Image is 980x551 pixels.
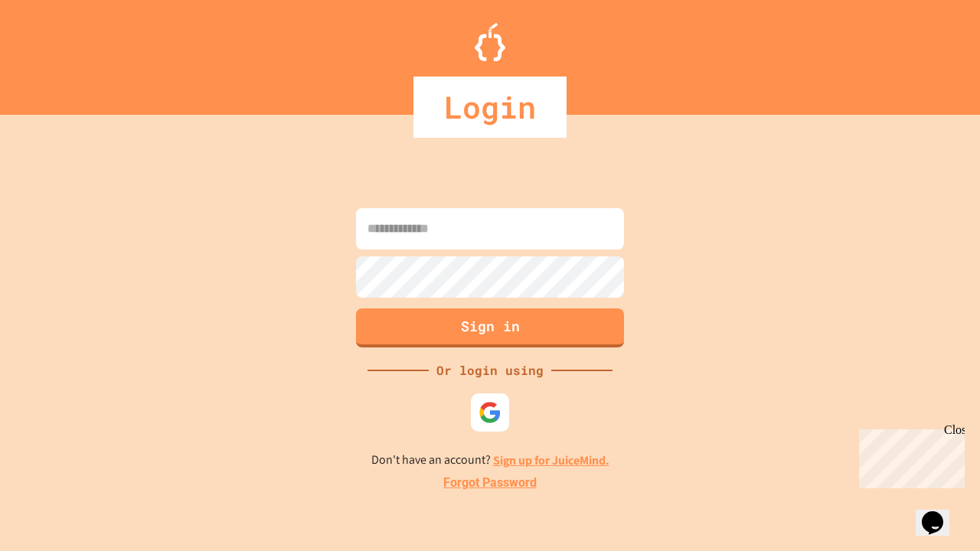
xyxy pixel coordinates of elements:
iframe: chat widget [916,490,965,536]
a: Sign up for JuiceMind. [493,452,609,468]
div: Chat with us now!Close [6,6,106,97]
img: google-icon.svg [479,401,501,424]
a: Forgot Password [443,474,537,492]
img: Logo.svg [475,23,505,61]
div: Login [413,77,567,138]
div: Or login using [429,361,551,380]
p: Don't have an account? [371,451,609,470]
iframe: chat widget [853,423,965,488]
button: Sign in [356,308,624,347]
